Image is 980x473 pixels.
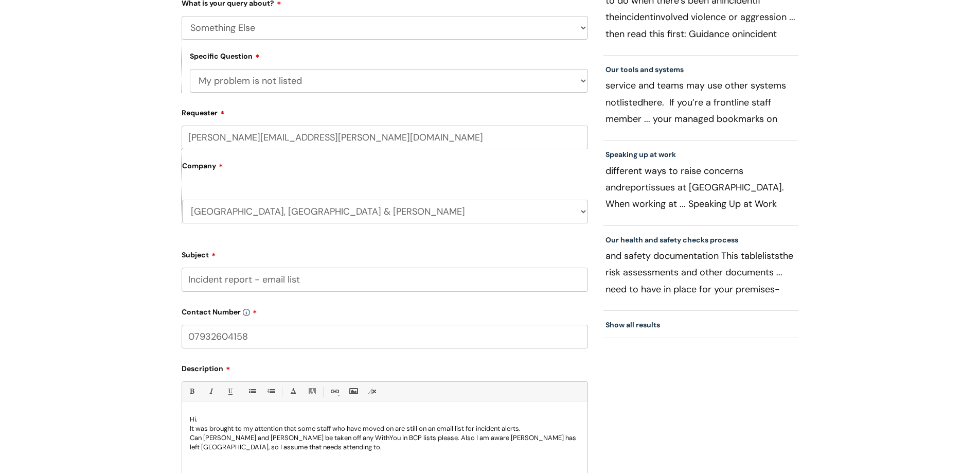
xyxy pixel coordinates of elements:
span: incident [743,28,777,40]
a: Font Color [287,385,299,398]
a: Back Color [306,385,318,398]
a: Insert Image... [347,385,360,398]
a: Italic (Ctrl-I) [204,385,217,398]
span: report [621,181,649,194]
label: Subject [182,247,588,259]
a: Underline(Ctrl-U) [223,385,236,398]
a: • Unordered List (Ctrl-Shift-7) [245,385,258,398]
p: Can [PERSON_NAME] and [PERSON_NAME] be taken off any WithYou in BCP lists please. Also I am aware... [190,433,580,452]
label: Contact Number [182,304,588,317]
input: Email [182,126,588,149]
span: - [775,283,780,295]
a: Remove formatting (Ctrl-\) [366,385,379,398]
p: and safety documentation This table the risk assessments and other documents ... need to have in ... [605,248,797,297]
a: Bold (Ctrl-B) [185,385,198,398]
span: incident [619,11,653,23]
label: Company [182,158,588,181]
span: listed [620,96,643,109]
a: Show all results [605,320,660,329]
p: service and teams may use other systems not here. If you’re a frontline staff member ... your man... [605,77,797,127]
a: Our health and safety checks process [605,235,738,244]
a: Link [328,385,341,398]
label: Description [182,361,588,373]
label: Specific Question [190,50,260,61]
img: info-icon.svg [243,309,250,316]
a: Speaking up at work [605,150,676,159]
a: Our tools and systems [605,65,684,74]
p: different ways to raise concerns and issues at [GEOGRAPHIC_DATA]. When working at ... Speaking Up... [605,163,797,212]
span: lists [762,250,779,262]
p: Hi. [190,415,580,424]
p: It was brought to my attention that some staff who have moved on are still on an email list for i... [190,424,580,433]
a: 1. Ordered List (Ctrl-Shift-8) [264,385,277,398]
label: Requester [182,105,588,117]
